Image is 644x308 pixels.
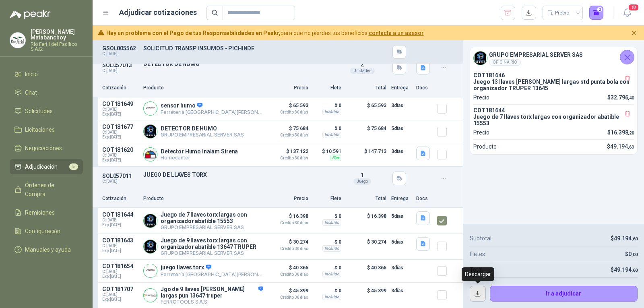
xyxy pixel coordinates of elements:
[268,247,308,251] span: Crédito 30 días
[25,245,71,254] span: Manuales y ayuda
[610,143,634,150] span: 49.194
[25,181,75,198] span: Órdenes de Compra
[10,178,83,202] a: Órdenes de Compra
[144,148,157,161] img: Company Logo
[614,267,638,273] span: 49.194
[143,172,337,178] p: JUEGO DE LLAVES TORX
[161,155,238,161] p: Homecenter
[391,84,411,92] p: Entrega
[161,299,263,305] p: FERROTOOLS S.A.S.
[10,66,83,82] a: Inicio
[10,242,83,257] a: Manuales y ayuda
[143,45,337,52] p: SOLICITUD TRANSP INSUMOS - PICHINDE
[25,162,58,171] span: Adjudicación
[350,68,375,74] div: Unidades
[161,264,263,271] p: juego llaves torx
[268,286,308,300] p: $ 45.399
[10,33,25,48] img: Company Logo
[144,214,157,227] img: Company Logo
[632,236,638,242] span: ,60
[10,122,83,137] a: Licitaciones
[268,263,308,277] p: $ 40.365
[391,195,411,203] p: Entrega
[102,135,138,140] span: Exp: [DATE]
[346,286,386,305] p: $ 45.399
[102,263,138,269] p: COT181654
[268,110,308,114] span: Crédito 30 días
[161,224,263,230] p: GRUPO EMPRESARIAL SERVER SAS
[10,141,83,156] a: Negociaciones
[161,271,263,277] p: Ferretería [GEOGRAPHIC_DATA][PERSON_NAME]
[10,10,51,19] img: Logo peakr
[322,219,341,226] div: Incluido
[611,94,634,101] span: 32.796
[268,273,308,277] span: Crédito 30 días
[102,68,138,73] p: C: [DATE]
[607,93,634,102] p: $
[473,128,489,137] p: Precio
[106,30,281,36] b: Hay un problema con el Pago de tus Responsabilidades en Peakr,
[473,72,634,79] p: COT181646
[161,132,244,138] p: GRUPO EMPRESARIAL SERVER SAS
[25,125,55,134] span: Licitaciones
[144,125,157,138] img: Company Logo
[25,208,55,217] span: Remisiones
[10,223,83,239] a: Configuración
[346,84,386,92] p: Total
[161,237,263,250] p: Juego de 9 llaves torx largas con organizador abatible 13647 TRUPER
[346,195,386,203] p: Total
[161,211,263,224] p: Juego de 7 llaves torx largas con organizador abatible 15553
[611,265,638,274] p: $
[313,195,341,203] p: Flete
[144,264,157,277] img: Company Logo
[611,234,638,243] p: $
[119,7,197,18] h1: Adjudicar cotizaciones
[31,29,83,40] p: [PERSON_NAME] Matabanchoy
[102,124,138,130] p: COT181677
[632,252,638,257] span: ,00
[391,101,411,110] p: 3 días
[25,107,53,116] span: Solicitudes
[102,153,138,158] span: C: [DATE]
[391,263,411,273] p: 3 días
[391,211,411,221] p: 5 días
[391,237,411,247] p: 5 días
[102,218,138,223] span: C: [DATE]
[330,155,341,161] div: Flex
[102,107,138,112] span: C: [DATE]
[346,237,386,256] p: $ 30.274
[361,172,364,178] span: 1
[102,45,138,52] p: GSOL005562
[143,84,263,92] p: Producto
[625,250,638,258] p: $
[628,130,634,136] span: ,20
[102,195,138,203] p: Cotización
[161,286,263,299] p: Jgo de 9 llaves [PERSON_NAME] largas pun 13647 truper
[473,79,634,91] p: Juego 13 llaves [PERSON_NAME] largas std punta bola con organizador TRUPER 13645
[102,130,138,135] span: C: [DATE]
[10,205,83,220] a: Remisiones
[470,265,483,274] p: Total
[462,267,494,281] div: Descargar
[470,234,491,243] p: Subtotal
[268,296,308,300] span: Crédito 30 días
[470,47,637,69] div: Company LogoGRUPO EMPRESARIAL SERVER SASOFICINA RIO
[102,274,138,279] span: Exp: [DATE]
[161,250,263,256] p: GRUPO EMPRESARIAL SERVER SAS
[614,235,638,242] span: 49.194
[102,147,138,153] p: COT181620
[313,101,341,110] p: $ 0
[313,263,341,273] p: $ 0
[313,237,341,247] p: $ 0
[268,195,308,203] p: Precio
[346,263,386,279] p: $ 40.365
[25,88,37,97] span: Chat
[69,163,78,170] span: 5
[628,251,638,257] span: 0
[102,297,138,302] span: Exp: [DATE]
[474,52,487,65] img: Company Logo
[607,128,634,137] p: $
[628,4,639,11] span: 18
[489,50,583,59] h4: GRUPO EMPRESARIAL SERVER SAS
[620,6,634,20] button: 18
